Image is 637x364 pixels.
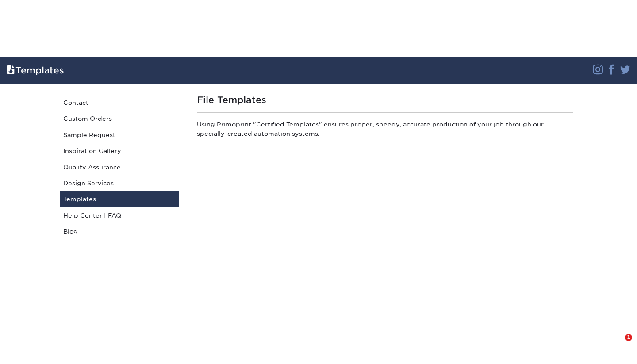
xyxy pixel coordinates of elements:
[625,334,632,341] span: 1
[60,207,179,223] a: Help Center | FAQ
[60,143,179,159] a: Inspiration Gallery
[60,95,179,111] a: Contact
[197,120,573,142] p: Using Primoprint "Certified Templates" ensures proper, speedy, accurate production of your job th...
[60,159,179,175] a: Quality Assurance
[607,334,628,355] iframe: Intercom live chat
[60,127,179,143] a: Sample Request
[60,111,179,126] a: Custom Orders
[60,223,179,239] a: Blog
[60,191,179,207] a: Templates
[197,95,573,105] h1: File Templates
[60,175,179,191] a: Design Services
